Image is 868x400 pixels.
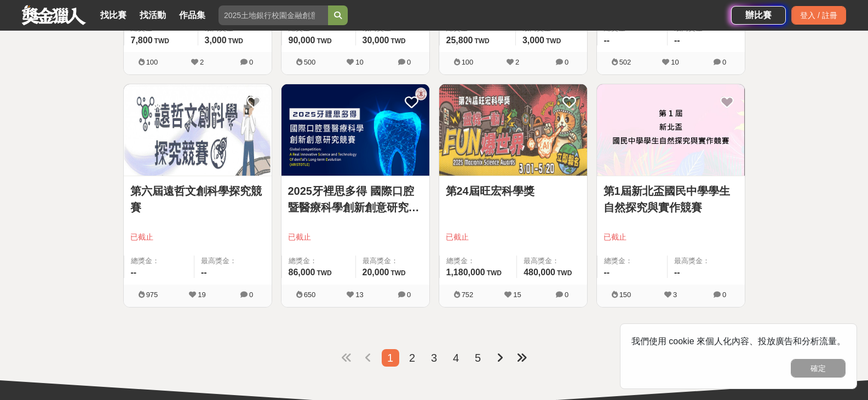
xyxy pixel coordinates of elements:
span: TWD [317,269,331,277]
span: 100 [462,58,474,66]
span: 已截止 [603,231,738,243]
span: 總獎金： [604,256,661,266]
span: -- [604,36,610,45]
a: 第六屆遠哲文創科學探究競賽 [130,183,265,216]
a: 第1屆新北盃國民中學學生自然探究與實作競賽 [603,183,738,216]
span: 502 [619,58,631,66]
a: 第24屆旺宏科學獎 [446,183,580,199]
span: TWD [390,269,405,277]
a: Cover Image [597,84,745,176]
span: 已截止 [446,231,580,243]
span: 0 [407,58,411,66]
span: TWD [546,37,561,45]
span: 86,000 [289,268,315,277]
span: -- [604,268,610,277]
span: 975 [146,291,158,299]
span: TWD [487,269,502,277]
span: 總獎金： [289,256,349,266]
span: 最高獎金： [201,256,265,266]
span: 7,800 [131,36,153,45]
a: Cover Image [439,84,587,176]
span: 5 [475,352,481,364]
span: 3 [431,352,437,364]
button: 確定 [791,359,846,378]
span: 19 [198,291,205,299]
span: 3,000 [205,36,227,45]
a: Cover Image [124,84,272,176]
input: 2025土地銀行校園金融創意挑戰賽：從你出發 開啟智慧金融新頁 [219,5,328,25]
span: TWD [557,269,572,277]
span: 0 [249,291,253,299]
span: 0 [722,291,726,299]
span: 1 [387,352,393,364]
span: 已截止 [288,231,423,243]
span: 30,000 [363,36,389,45]
div: 登入 / 註冊 [791,6,846,25]
span: 4 [453,352,459,364]
img: Cover Image [439,84,587,176]
span: 已截止 [130,231,265,243]
span: -- [674,36,680,45]
a: 找活動 [135,8,170,23]
img: Cover Image [281,84,429,176]
span: 25,800 [446,36,473,45]
span: 650 [304,291,316,299]
span: 1,180,000 [446,268,485,277]
span: 0 [565,291,568,299]
span: 150 [619,291,631,299]
span: 3,000 [522,36,544,45]
a: 辦比賽 [731,6,786,25]
span: 10 [671,58,679,66]
a: 作品集 [175,8,210,23]
span: 0 [249,58,253,66]
span: 2 [515,58,519,66]
span: 最高獎金： [363,256,423,266]
span: -- [131,268,137,277]
span: 15 [513,291,521,299]
span: TWD [474,37,489,45]
span: TWD [228,37,243,45]
span: 總獎金： [446,256,510,266]
span: TWD [317,37,331,45]
span: 我們使用 cookie 來個人化內容、投放廣告和分析流量。 [631,337,846,346]
span: 最高獎金： [524,256,580,266]
span: 10 [355,58,363,66]
span: 最高獎金： [674,256,738,266]
span: 0 [722,58,726,66]
span: 13 [355,291,363,299]
span: TWD [154,37,169,45]
span: 752 [462,291,474,299]
span: 480,000 [524,268,555,277]
span: 2 [200,58,204,66]
span: 0 [407,291,411,299]
span: 90,000 [289,36,315,45]
span: TWD [390,37,405,45]
a: Cover Image [281,84,429,176]
span: -- [674,268,680,277]
span: 0 [565,58,568,66]
span: 500 [304,58,316,66]
span: 100 [146,58,158,66]
a: 2025牙裡思多得 國際口腔暨醫療科學創新創意研究競賽 [288,183,423,216]
img: Cover Image [124,84,272,176]
span: 2 [409,352,415,364]
span: -- [201,268,207,277]
img: Cover Image [597,84,745,176]
span: 20,000 [363,268,389,277]
span: 3 [673,291,677,299]
span: 總獎金： [131,256,188,266]
a: 找比賽 [96,8,131,23]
